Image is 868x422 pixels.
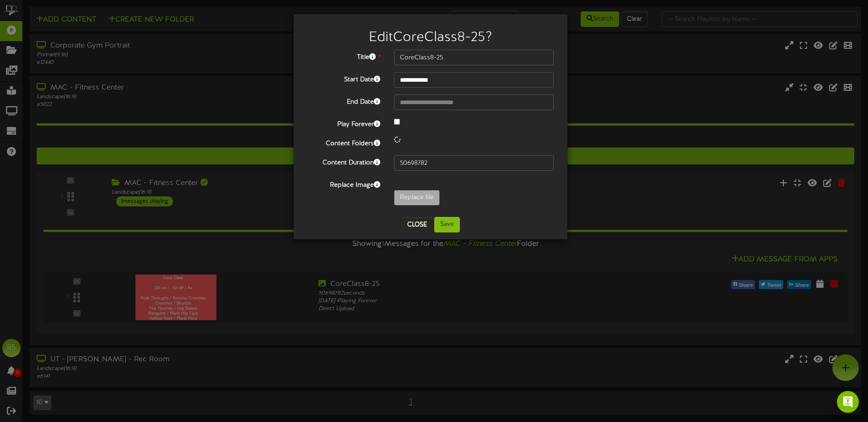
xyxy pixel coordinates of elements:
label: Start Date [301,72,387,84]
input: Title [394,50,554,65]
button: Save [434,217,460,232]
label: Content Folders [301,136,387,148]
h2: Edit CoreClass8-25 ? [307,30,554,45]
label: Content Duration [301,155,387,168]
div: Open Intercom Messenger [837,391,859,413]
label: End Date [301,95,387,107]
label: Play Forever [301,117,387,129]
label: Replace Image [301,178,387,190]
button: Close [402,217,432,232]
input: 15 [394,155,554,171]
label: Title [301,50,387,62]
